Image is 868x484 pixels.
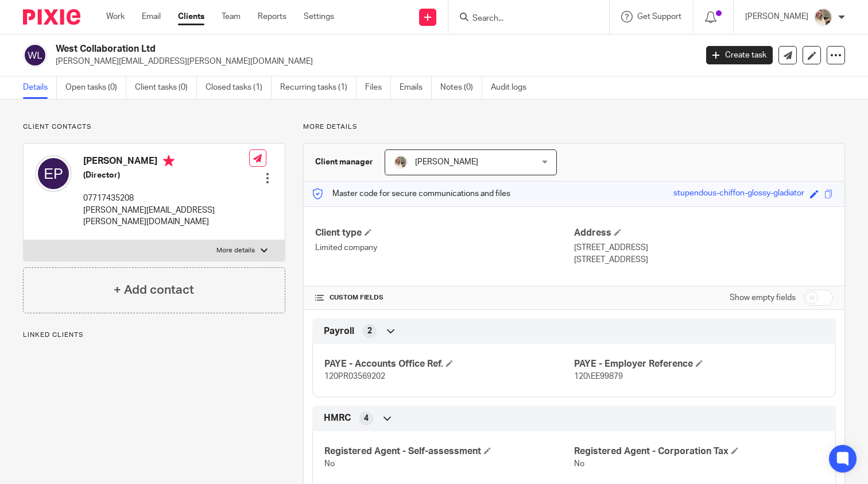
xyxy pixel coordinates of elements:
h3: Client manager [315,156,373,168]
a: Details [23,76,57,99]
a: Settings [304,11,334,22]
a: Notes (0) [440,76,482,99]
p: [PERSON_NAME][EMAIL_ADDRESS][PERSON_NAME][DOMAIN_NAME] [83,205,249,228]
a: Emails [400,76,432,99]
input: Search [471,14,575,24]
div: stupendous-chiffon-glossy-gladiator [673,187,804,201]
span: No [574,460,584,468]
p: Linked clients [23,331,285,340]
a: Clients [178,11,204,22]
p: [STREET_ADDRESS] [574,254,833,266]
p: More details [216,246,255,255]
h4: CUSTOM FIELDS [315,293,574,302]
p: [STREET_ADDRESS] [574,242,833,253]
span: [PERSON_NAME] [415,158,478,166]
i: Primary [163,155,175,167]
a: Email [142,11,161,22]
h2: West Collaboration Ltd [56,43,562,55]
p: [PERSON_NAME] [745,11,808,22]
img: svg%3E [35,155,72,192]
p: Limited company [315,242,574,253]
a: Recurring tasks (1) [280,76,356,99]
span: Get Support [637,13,681,21]
img: A3ABFD03-94E6-44F9-A09D-ED751F5F1762.jpeg [814,8,832,26]
h4: PAYE - Employer Reference [574,358,824,370]
h4: + Add contact [114,281,194,299]
a: Client tasks (0) [135,76,197,99]
a: Closed tasks (1) [206,76,272,99]
p: [PERSON_NAME][EMAIL_ADDRESS][PERSON_NAME][DOMAIN_NAME] [56,56,689,67]
p: 07717435208 [83,193,249,204]
p: More details [303,122,845,132]
span: 2 [367,325,372,337]
a: Open tasks (0) [65,76,126,99]
span: HMRC [324,412,351,424]
h4: [PERSON_NAME] [83,155,249,170]
img: Pixie [23,9,80,25]
a: Team [222,11,241,22]
span: No [324,460,335,468]
a: Files [365,76,391,99]
p: Master code for secure communications and files [312,188,510,199]
h4: Registered Agent - Corporation Tax [574,445,824,458]
label: Show empty fields [730,292,796,304]
span: 120PR03569202 [324,372,385,381]
a: Audit logs [491,76,535,99]
span: 120\EE99879 [574,372,623,381]
img: svg%3E [23,43,47,67]
h4: Client type [315,227,574,239]
a: Work [106,11,125,22]
h4: Address [574,227,833,239]
img: A3ABFD03-94E6-44F9-A09D-ED751F5F1762.jpeg [394,155,408,169]
span: 4 [364,413,369,424]
h4: Registered Agent - Self-assessment [324,445,574,458]
span: Payroll [324,325,354,337]
h4: PAYE - Accounts Office Ref. [324,358,574,370]
a: Create task [706,46,773,64]
h5: (Director) [83,170,249,181]
a: Reports [258,11,286,22]
p: Client contacts [23,122,285,132]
